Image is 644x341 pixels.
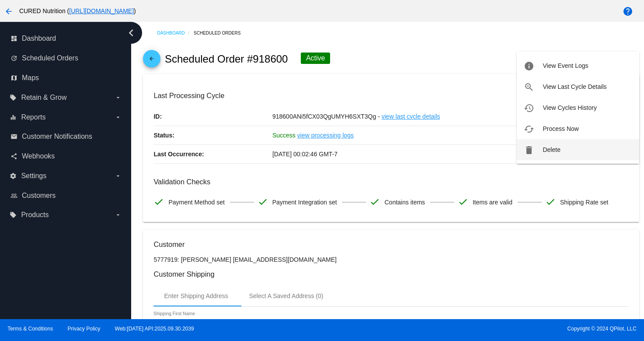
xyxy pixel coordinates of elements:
[543,125,578,132] span: Process Now
[524,61,534,71] mat-icon: info
[543,83,606,90] span: View Last Cycle Details
[524,82,534,92] mat-icon: zoom_in
[524,145,534,155] mat-icon: delete
[543,62,588,69] span: View Event Logs
[543,104,596,111] span: View Cycles History
[524,124,534,134] mat-icon: cached
[524,103,534,113] mat-icon: history
[543,146,560,153] span: Delete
